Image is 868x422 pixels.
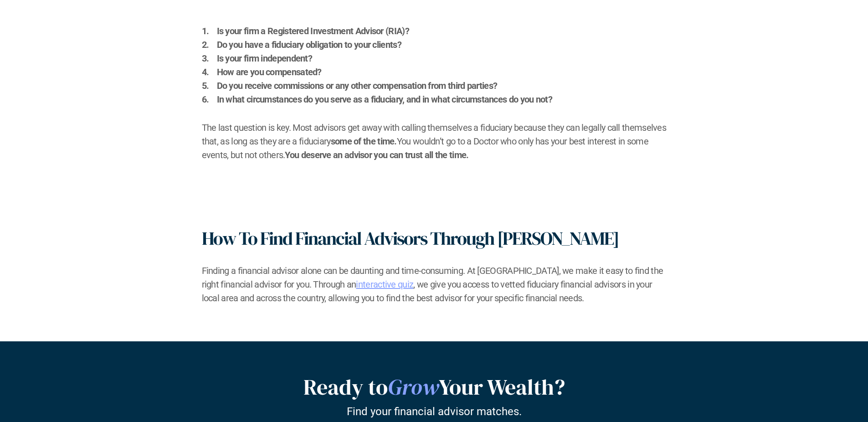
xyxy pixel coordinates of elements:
[202,121,667,162] h2: The last question is key. Most advisors get away with calling themselves a fiduciary because they...
[202,227,667,249] h1: How To Find Financial Advisors Through [PERSON_NAME]
[285,149,468,160] strong: You deserve an advisor you can trust all the time.
[217,51,667,65] h2: Is your firm independent?
[217,65,667,79] h2: How are you compensated?
[217,79,667,93] h2: Do you receive commissions or any other compensation from third parties?
[356,279,413,290] a: interactive quiz
[217,24,667,38] h2: Is your firm a Registered Investment Advisor (RIA)?
[202,264,667,305] h2: Finding a financial advisor alone can be daunting and time-consuming. At [GEOGRAPHIC_DATA], we ma...
[217,93,667,106] h2: In what circumstances do you serve as a fiduciary, and in what circumstances do you not?
[388,372,439,402] em: Grow
[206,374,662,401] h2: Ready to Your Wealth?
[331,136,397,147] strong: some of the time.
[347,405,522,418] p: Find your financial advisor matches.
[217,38,667,51] p: Do you have a fiduciary obligation to your clients?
